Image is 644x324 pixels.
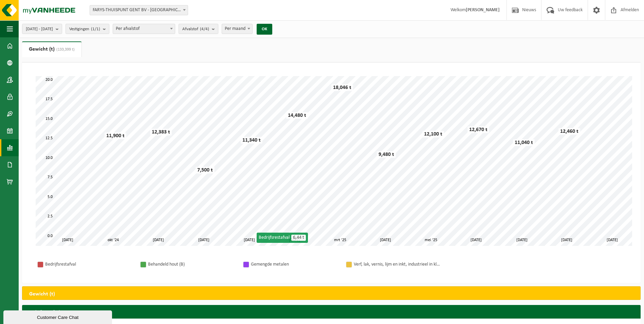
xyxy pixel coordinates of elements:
h2: Gewicht (t) [22,287,62,302]
span: [DATE] - [DATE] [26,24,53,34]
div: 12,100 t [422,131,444,138]
div: Gemengde metalen [251,260,339,269]
div: Bedrijfsrestafval [257,233,308,243]
button: Afvalstof(4/4) [179,24,218,34]
div: 12,383 t [150,129,172,136]
div: Bedrijfsrestafval [45,260,133,269]
div: 7,500 t [196,167,215,174]
div: 11,340 t [241,137,262,144]
div: Behandeld hout (B) [148,260,236,269]
button: OK [257,24,272,35]
a: Gewicht (t) [22,41,81,57]
div: 11,040 t [513,139,535,146]
div: 12,460 t [558,128,580,135]
span: 6,44 t [291,235,306,241]
div: 11,900 t [105,132,126,139]
div: 9,480 t [377,151,396,158]
span: FARYS-THUISPUNT GENT BV - MARIAKERKE [90,5,188,15]
span: (133,399 t) [55,48,75,52]
div: 14,480 t [286,112,308,119]
count: (1/1) [91,27,100,31]
iframe: chat widget [3,309,113,324]
span: Per maand [222,24,253,34]
div: Verf, lak, vernis, lijm en inkt, industrieel in kleinverpakking [354,260,442,269]
div: 18,046 t [331,84,353,91]
span: Per afvalstof [113,24,175,34]
span: Afvalstof [182,24,209,34]
strong: [PERSON_NAME] [466,7,500,13]
div: 12,670 t [467,126,489,133]
h3: Bedrijfsrestafval [22,305,641,320]
span: Per maand [222,24,252,34]
count: (4/4) [200,27,209,31]
button: [DATE] - [DATE] [22,24,62,34]
span: Per afvalstof [113,24,175,34]
span: Vestigingen [69,24,100,34]
span: FARYS-THUISPUNT GENT BV - MARIAKERKE [90,5,188,15]
button: Vestigingen(1/1) [66,24,109,34]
